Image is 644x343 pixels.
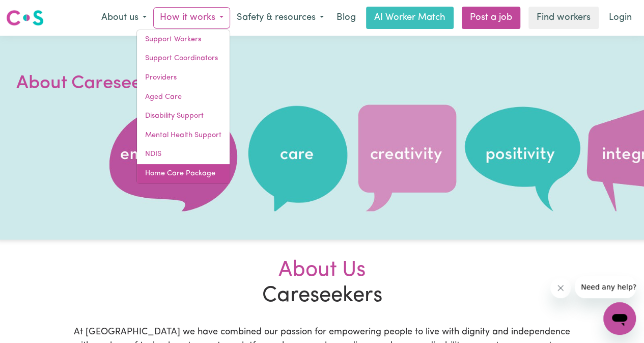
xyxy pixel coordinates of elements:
a: Aged Care [137,88,230,107]
a: Post a job [462,7,520,29]
div: About Us [74,258,571,283]
span: Need any help? [6,7,62,15]
a: Careseekers logo [6,6,44,30]
a: Disability Support [137,107,230,126]
button: Safety & resources [230,7,330,29]
a: Support Coordinators [137,49,230,68]
a: Support Workers [137,30,230,49]
div: How it works [136,30,230,184]
a: NDIS [137,145,230,164]
a: Blog [330,7,362,29]
h1: About Careseekers [16,70,261,97]
iframe: Message from company [575,276,636,298]
a: Mental Health Support [137,126,230,145]
iframe: Button to launch messaging window [603,302,636,335]
a: AI Worker Match [366,7,454,29]
a: Find workers [528,7,599,29]
button: About us [95,7,153,29]
a: Providers [137,68,230,88]
a: Home Care Package [137,164,230,183]
iframe: Close message [550,278,571,298]
a: Login [603,7,638,29]
button: How it works [153,7,230,29]
img: Careseekers logo [6,9,44,27]
h2: Careseekers [68,258,577,309]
